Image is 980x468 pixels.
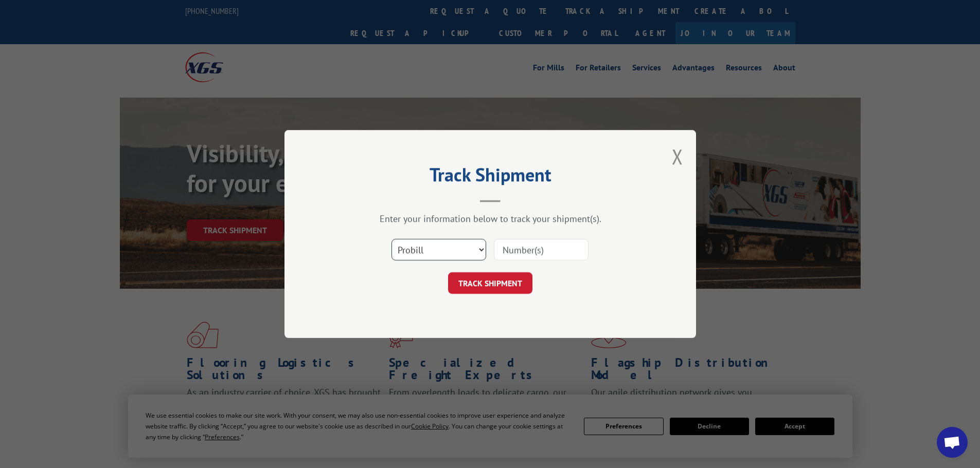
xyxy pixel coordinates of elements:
[336,167,645,187] h2: Track Shipment
[494,239,589,260] input: Number(s)
[448,272,532,294] button: TRACK SHIPMENT
[336,213,645,224] div: Enter your information below to track your shipment(s).
[672,143,683,170] button: Close modal
[937,427,968,458] div: Open chat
